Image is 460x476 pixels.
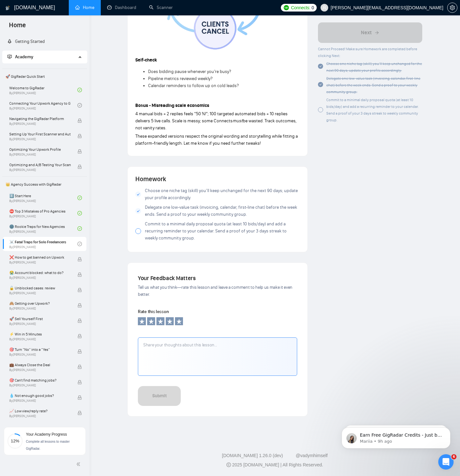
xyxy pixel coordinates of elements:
span: By [PERSON_NAME] [9,368,71,372]
span: By [PERSON_NAME] [9,337,71,341]
span: lock [77,134,82,138]
span: lock [77,411,82,415]
span: double-left [76,461,83,467]
span: check-circle [77,226,82,231]
span: By [PERSON_NAME] [9,122,71,126]
span: By [PERSON_NAME] [9,276,71,280]
span: 4 manual bids + 2 replies feels “50 %!”; 100 targeted automated bids + 10 replies delivers 5 live... [135,111,288,124]
img: logo [5,3,10,13]
span: 📈 Low view/reply rate? [9,408,71,414]
span: 💧 Not enough good jobs? [9,392,71,399]
span: check-circle [318,82,323,87]
img: upwork-logo.png [284,5,289,10]
span: Delegate one low-value task (invoicing, calendar, first-line chat) before the week ends. Send a p... [145,204,300,218]
span: 🎯 Can't find matching jobs? [9,377,71,383]
span: setting [448,5,457,10]
span: copyright [226,463,231,467]
span: lock [77,365,82,369]
strong: Self-check [135,57,157,63]
span: By [PERSON_NAME] [9,291,71,295]
span: user [322,5,327,10]
span: lock [77,149,82,154]
span: 🚀 GigRadar Quick Start [3,70,86,83]
span: lock [77,395,82,400]
span: lock [77,118,82,123]
span: Choose one niche tag (skill) you’ll keep unchanged for the next 90 days; update your profile acco... [145,187,300,201]
div: Submit [152,392,167,399]
span: check-circle [77,211,82,215]
span: By [PERSON_NAME] [9,414,71,418]
span: lock [77,349,82,354]
span: lock [77,257,82,262]
span: lock [77,288,82,292]
span: Rate this lesson [138,309,169,314]
a: searchScanner [149,5,173,10]
span: Next [361,29,372,36]
a: 1️⃣ Start HereBy[PERSON_NAME] [9,191,77,205]
a: dashboardDashboard [107,5,136,10]
span: lock [77,380,82,384]
span: check-circle [77,242,82,246]
li: Getting Started [2,35,87,48]
button: setting [447,3,457,13]
span: 💼 Always Close the Deal [9,362,71,368]
iframe: Intercom notifications message [332,414,460,459]
span: Pipeline metrics reviewed weekly? [148,76,212,81]
span: Commit to a minimal daily proposal quota (at least 10 bids/day) and add a recurring reminder to y... [326,98,419,122]
span: 🔓 Unblocked cases: review [9,285,71,291]
span: check-circle [77,196,82,200]
span: By [PERSON_NAME] [9,322,71,326]
a: 🌚 Rookie Traps for New AgenciesBy[PERSON_NAME] [9,222,77,236]
span: By [PERSON_NAME] [9,153,71,157]
a: setting [447,5,457,10]
span: Commit to a minimal daily proposal quota (at least 10 bids/day) and add a recurring reminder to y... [145,221,300,242]
span: Cannot Proceed! Make sure Homework are completed before clicking Next: [318,47,417,58]
a: rocketGetting Started [7,39,45,44]
strong: Bonus - Misreading scale economics [135,103,209,108]
span: Tell us what you think—rate this lesson and leave a comment to help us make it even better. [138,285,292,297]
span: Your Academy Progress [26,432,67,437]
span: By [PERSON_NAME] [9,399,71,403]
span: 6 [451,454,456,459]
span: Navigating the GigRadar Platform [9,116,71,122]
span: ❌ How to get banned on Upwork [9,254,71,261]
span: Choose one niche tag (skill) you’ll keep unchanged for the next 90 days; update your profile acco... [326,61,422,73]
a: @vadymhimself [296,453,328,458]
a: homeHome [75,5,94,10]
iframe: Intercom live chat [438,454,454,470]
span: By [PERSON_NAME] [9,383,71,387]
span: Does bidding pause whenever you’re busy? [148,69,231,74]
span: check-circle [318,64,323,69]
span: 🎯 Turn “No” into a “Yes” [9,346,71,353]
span: Complete all lessons to master GigRadar. [26,440,70,450]
span: By [PERSON_NAME] [9,353,71,357]
h4: Homework [135,174,300,183]
span: By [PERSON_NAME] [9,261,71,264]
div: 2025 [DOMAIN_NAME] | All Rights Reserved. [95,462,455,468]
a: [DOMAIN_NAME] 1.26.0 (dev) [222,453,283,458]
span: By [PERSON_NAME] [9,137,71,141]
span: ⚡ Win in 5 Minutes [9,331,71,337]
button: Submit [138,386,181,406]
a: Welcome to GigRadarBy[PERSON_NAME] [9,83,77,97]
span: 🚀 Sell Yourself First [9,316,71,322]
span: 0 [312,4,314,11]
span: lock [77,303,82,308]
span: Calendar reminders to follow up on cold leads? [148,83,239,88]
span: 12% [7,439,23,443]
button: Next [318,22,422,43]
span: Connects: [291,4,310,11]
span: Academy [7,54,33,60]
span: Optimizing and A/B Testing Your Scanner for Better Results [9,162,71,168]
span: 😭 Account blocked: what to do? [9,270,71,276]
a: ⛔ Top 3 Mistakes of Pro AgenciesBy[PERSON_NAME] [9,206,77,220]
span: Home [4,20,31,34]
span: Your Feedback Matters [138,275,196,282]
span: These expanded versions respect the original wording and storytelling while fitting a platform-fr... [135,133,298,146]
a: ☠️ Fatal Traps for Solo FreelancersBy[PERSON_NAME] [9,237,77,251]
a: Connecting Your Upwork Agency to GigRadarBy[PERSON_NAME] [9,98,77,112]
